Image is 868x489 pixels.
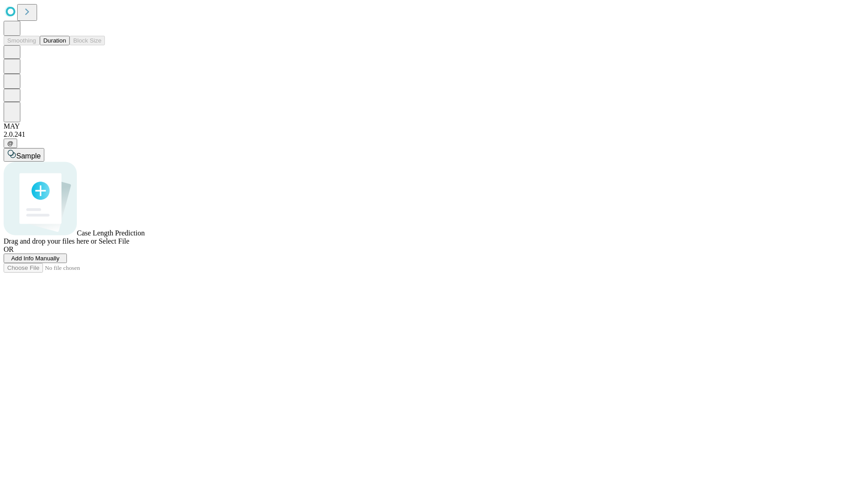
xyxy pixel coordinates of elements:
[4,36,40,45] button: Smoothing
[4,254,67,263] button: Add Info Manually
[11,255,60,262] span: Add Info Manually
[4,139,17,148] button: @
[99,237,129,245] span: Select File
[4,245,14,253] span: OR
[77,229,145,237] span: Case Length Prediction
[7,140,14,147] span: @
[4,237,97,245] span: Drag and drop your files here or
[4,122,864,130] div: MAY
[16,152,41,160] span: Sample
[40,36,70,45] button: Duration
[70,36,105,45] button: Block Size
[4,130,864,139] div: 2.0.241
[4,148,44,162] button: Sample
